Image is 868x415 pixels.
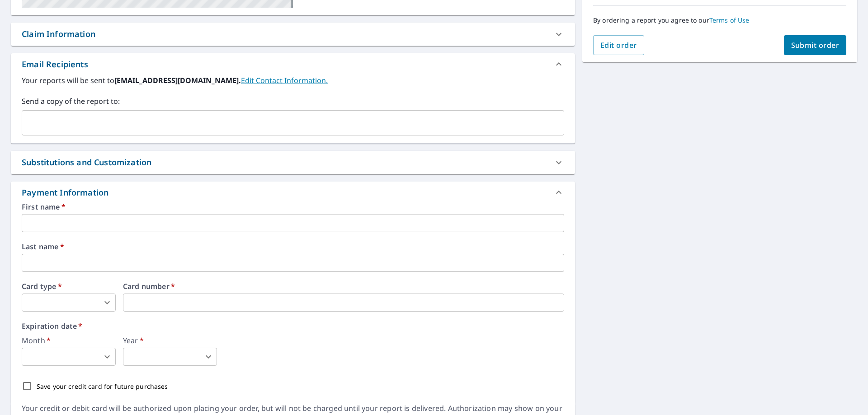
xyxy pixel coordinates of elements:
[37,382,168,391] p: Save your credit card for future purchases
[123,283,564,290] label: Card number
[11,182,575,203] div: Payment Information
[22,96,564,107] label: Send a copy of the report to:
[709,16,750,24] a: Terms of Use
[11,151,575,174] div: Substitutions and Customization
[600,40,637,50] span: Edit order
[22,337,116,344] label: Month
[22,348,116,366] div: ​
[22,283,116,290] label: Card type
[22,294,116,312] div: ​
[123,337,217,344] label: Year
[593,35,644,55] button: Edit order
[241,75,328,85] a: EditContactInfo
[22,322,564,330] label: Expiration date
[11,53,575,75] div: Email Recipients
[22,203,564,210] label: First name
[22,156,151,168] div: Substitutions and Customization
[123,348,217,366] div: ​
[593,16,846,24] p: By ordering a report you agree to our
[114,75,241,85] b: [EMAIL_ADDRESS][DOMAIN_NAME].
[22,58,88,70] div: Email Recipients
[11,23,575,46] div: Claim Information
[791,40,840,50] span: Submit order
[22,75,564,86] label: Your reports will be sent to
[784,35,847,55] button: Submit order
[22,187,112,199] div: Payment Information
[22,28,95,40] div: Claim Information
[22,243,564,250] label: Last name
